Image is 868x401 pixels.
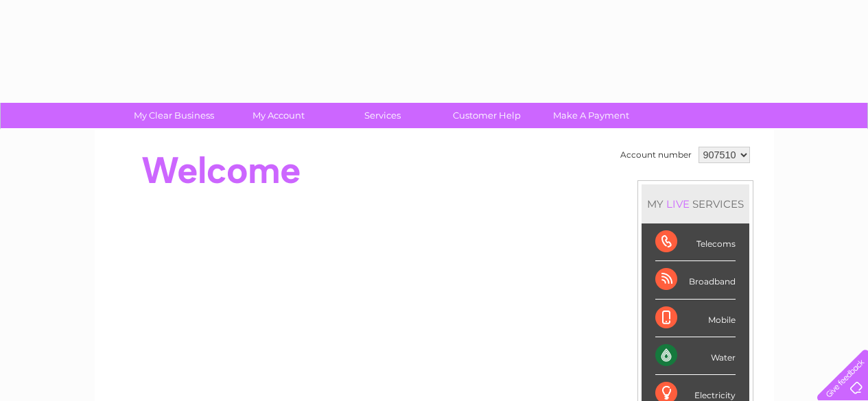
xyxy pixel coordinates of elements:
[326,103,439,128] a: Services
[222,103,335,128] a: My Account
[617,143,695,167] td: Account number
[655,223,736,261] div: Telecoms
[642,184,749,223] div: MY SERVICES
[664,197,692,210] div: LIVE
[655,300,736,337] div: Mobile
[430,103,543,128] a: Customer Help
[655,337,736,375] div: Water
[535,103,648,128] a: Make A Payment
[655,261,736,299] div: Broadband
[117,103,231,128] a: My Clear Business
